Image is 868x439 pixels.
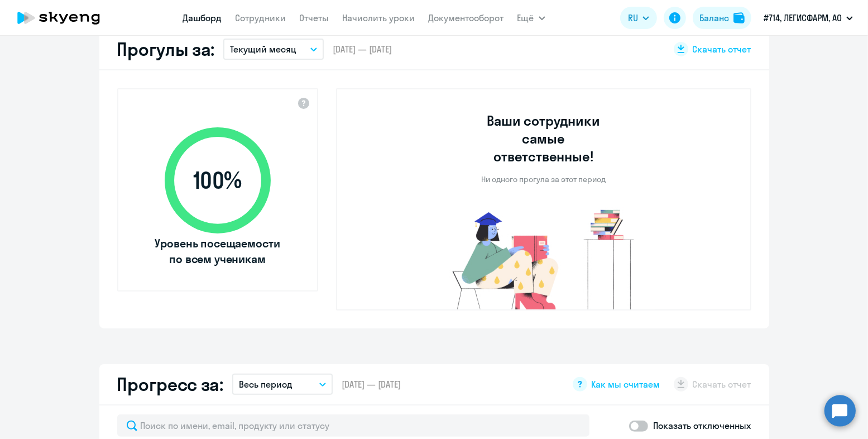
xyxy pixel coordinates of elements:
a: Начислить уроки [343,12,415,23]
img: no-truants [431,207,655,309]
h2: Прогресс за: [117,373,223,395]
p: Текущий месяц [230,42,296,56]
input: Поиск по имени, email, продукту или статусу [117,414,589,437]
span: RU [628,11,638,25]
span: [DATE] — [DATE] [342,378,401,390]
button: Балансbalance [693,7,751,29]
span: Скачать отчет [693,43,751,55]
h2: Прогулы за: [117,38,215,60]
h3: Ваши сотрудники самые ответственные! [472,112,615,165]
a: Сотрудники [236,12,286,23]
a: Документооборот [429,12,504,23]
span: [DATE] — [DATE] [333,43,392,55]
span: Уровень посещаемости по всем ученикам [154,236,282,267]
span: Ещё [517,11,534,25]
div: Баланс [699,11,729,25]
a: Отчеты [300,12,329,23]
button: RU [620,7,657,29]
button: Текущий месяц [223,39,324,60]
span: Как мы считаем [592,378,660,390]
img: balance [733,12,745,23]
p: Показать отключенных [654,419,751,432]
a: Дашборд [183,12,222,23]
button: Весь период [232,374,333,395]
button: #714, ЛЕГИСФАРМ, АО [758,4,859,31]
p: #714, ЛЕГИСФАРМ, АО [764,11,842,25]
p: Весь период [239,378,292,391]
p: Ни одного прогула за этот период [481,174,606,184]
span: 100 % [154,167,282,194]
button: Ещё [517,7,545,29]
